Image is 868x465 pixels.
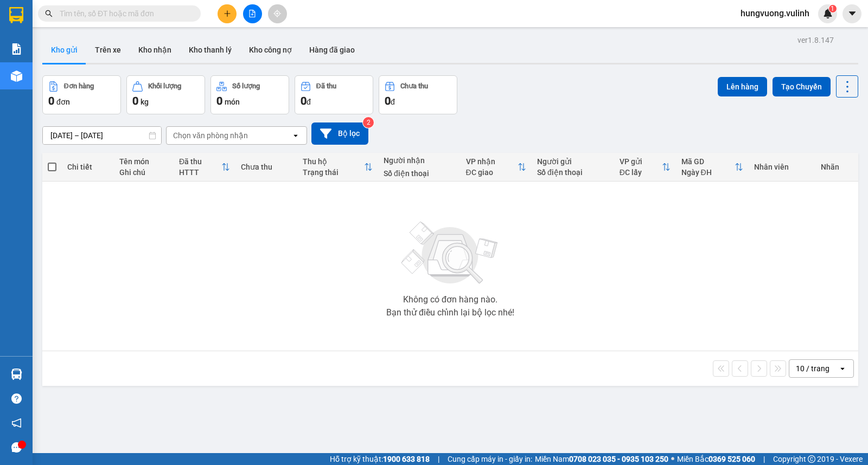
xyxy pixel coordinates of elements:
[291,131,300,140] svg: open
[42,37,86,63] button: Kho gửi
[224,10,231,17] span: plus
[67,163,108,171] div: Chi tiết
[400,82,428,90] div: Chưa thu
[301,37,363,63] button: Hàng đã giao
[303,168,364,177] div: Trạng thái
[391,98,395,106] span: đ
[676,153,749,182] th: Toggle SortBy
[821,163,853,171] div: Nhãn
[763,453,765,465] span: |
[535,453,668,465] span: Miền Nam
[210,75,289,114] button: Số lượng0món
[466,168,518,177] div: ĐC giao
[303,157,364,166] div: Thu hộ
[797,34,834,46] div: ver 1.8.147
[773,77,831,96] button: Tạo Chuyến
[232,82,260,90] div: Số lượng
[330,453,430,465] span: Hỗ trợ kỹ thuật:
[11,442,22,453] span: message
[379,75,457,114] button: Chưa thu0đ
[396,215,505,291] img: svg+xml;base64,PHN2ZyBjbGFzcz0ibGlzdC1wbHVnX19zdmciIHhtbG5zPSJodHRwOi8vd3d3LnczLm9yZy8yMDAwL3N2Zy...
[732,7,818,20] span: hungvuong.vulinh
[537,168,609,177] div: Số điện thoại
[311,122,368,145] button: Bộ lọc
[307,98,311,106] span: đ
[461,153,532,182] th: Toggle SortBy
[180,37,240,63] button: Kho thanh lý
[64,82,94,90] div: Đơn hàng
[620,168,662,177] div: ĐC lấy
[448,453,532,465] span: Cung cấp máy in - giấy in:
[11,43,22,55] img: solution-icon
[273,10,281,17] span: aim
[130,37,180,63] button: Kho nhận
[614,153,676,182] th: Toggle SortBy
[681,157,735,166] div: Mã GD
[119,157,168,166] div: Tên món
[363,117,374,128] sup: 2
[173,130,248,141] div: Chọn văn phòng nhận
[681,168,735,177] div: Ngày ĐH
[403,295,497,304] div: Không có đơn hàng nào.
[537,157,609,166] div: Người gửi
[718,77,767,96] button: Lên hàng
[808,455,815,463] span: copyright
[569,455,668,463] strong: 0708 023 035 - 0935 103 250
[60,8,188,20] input: Tìm tên, số ĐT hoặc mã đơn
[45,10,53,17] span: search
[119,168,168,177] div: Ghi chú
[141,98,149,106] span: kg
[132,94,138,107] span: 0
[42,75,121,114] button: Đơn hàng0đơn
[297,153,378,182] th: Toggle SortBy
[243,4,262,23] button: file-add
[9,7,23,23] img: logo-vxr
[709,455,755,463] strong: 0369 525 060
[218,4,237,23] button: plus
[384,156,455,165] div: Người nhận
[216,94,222,107] span: 0
[11,369,22,380] img: warehouse-icon
[179,168,221,177] div: HTTT
[148,82,181,90] div: Khối lượng
[829,5,837,12] sup: 1
[43,127,161,144] input: Select a date range.
[838,364,847,373] svg: open
[11,418,22,428] span: notification
[796,363,829,374] div: 10 / trang
[385,94,391,107] span: 0
[677,453,755,465] span: Miền Bắc
[268,4,287,23] button: aim
[295,75,373,114] button: Đã thu0đ
[11,70,22,82] img: warehouse-icon
[386,308,514,317] div: Bạn thử điều chỉnh lại bộ lọc nhé!
[847,9,857,18] span: caret-down
[248,10,256,17] span: file-add
[316,82,336,90] div: Đã thu
[671,457,674,461] span: ⚪️
[438,453,439,465] span: |
[754,163,810,171] div: Nhân viên
[823,9,833,18] img: icon-new-feature
[240,37,301,63] button: Kho công nợ
[225,98,240,106] span: món
[11,393,22,404] span: question-circle
[179,157,221,166] div: Đã thu
[384,169,455,178] div: Số điện thoại
[174,153,235,182] th: Toggle SortBy
[126,75,205,114] button: Khối lượng0kg
[466,157,518,166] div: VP nhận
[620,157,662,166] div: VP gửi
[241,163,292,171] div: Chưa thu
[86,37,130,63] button: Trên xe
[843,4,861,23] button: caret-down
[831,5,834,12] span: 1
[301,94,307,107] span: 0
[383,455,430,463] strong: 1900 633 818
[48,94,54,107] span: 0
[56,98,70,106] span: đơn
